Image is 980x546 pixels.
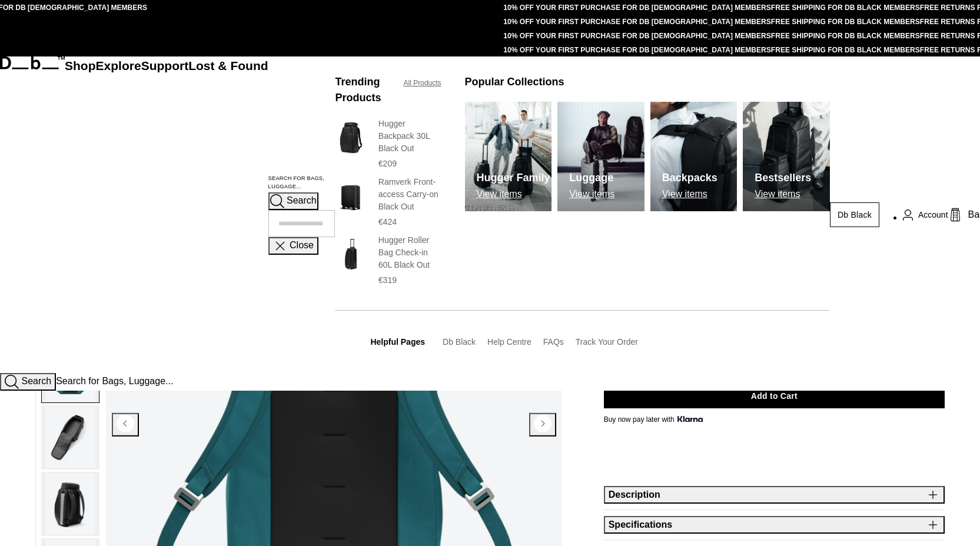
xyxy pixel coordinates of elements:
[743,102,830,211] a: Db Bestsellers View items
[604,384,945,408] button: Add to Cart
[96,59,141,72] a: Explore
[557,102,645,211] img: Db
[290,240,314,250] span: Close
[503,4,770,12] a: 10% OFF YOUR FIRST PURCHASE FOR DB [DEMOGRAPHIC_DATA] MEMBERS
[378,234,441,271] h3: Hugger Roller Bag Check-in 60L Black Out
[268,237,318,255] button: Close
[335,74,391,106] h3: Trending Products
[662,170,717,186] h3: Backpacks
[918,209,948,221] span: Account
[335,118,441,170] a: Hugger Backpack 30L Black Out Hugger Backpack 30L Black Out €209
[604,486,945,504] button: Description
[465,102,552,211] a: Db Hugger Family View items
[404,78,441,88] a: All Products
[771,4,920,12] a: FREE SHIPPING FOR DB BLACK MEMBERS
[677,416,703,422] img: {"height" => 20, "alt" => "Klarna"}
[503,18,770,26] a: 10% OFF YOUR FIRST PURCHASE FOR DB [DEMOGRAPHIC_DATA] MEMBERS
[378,118,441,155] h3: Hugger Backpack 30L Black Out
[45,473,95,535] img: Hugger Backpack 30L Midnight Teal
[604,516,945,534] button: Specifications
[903,208,948,222] a: Account
[503,32,770,40] a: 10% OFF YOUR FIRST PURCHASE FOR DB [DEMOGRAPHIC_DATA] MEMBERS
[487,337,531,347] a: Help Centre
[370,336,425,348] h3: Helpful Pages
[771,18,920,26] a: FREE SHIPPING FOR DB BLACK MEMBERS
[477,170,550,186] h3: Hugger Family
[335,234,366,274] img: Hugger Roller Bag Check-in 60L Black Out
[378,176,441,213] h3: Ramverk Front-access Carry-on Black Out
[378,275,397,285] span: €319
[378,159,397,168] span: €209
[335,234,441,287] a: Hugger Roller Bag Check-in 60L Black Out Hugger Roller Bag Check-in 60L Black Out €319
[465,102,552,211] img: Db
[188,59,268,72] a: Lost & Found
[41,472,99,536] button: Hugger Backpack 30L Midnight Teal
[503,46,770,54] a: 10% OFF YOUR FIRST PURCHASE FOR DB [DEMOGRAPHIC_DATA] MEMBERS
[771,46,920,54] a: FREE SHIPPING FOR DB BLACK MEMBERS
[755,189,811,199] p: View items
[477,189,550,199] p: View items
[830,202,879,227] a: Db Black
[65,59,96,72] a: Shop
[662,189,717,199] p: View items
[743,102,830,211] img: Db
[65,56,268,373] nav: Main Navigation
[771,32,920,40] a: FREE SHIPPING FOR DB BLACK MEMBERS
[287,195,317,205] span: Search
[569,189,614,199] p: View items
[141,59,189,72] a: Support
[650,102,738,211] img: Db
[529,412,556,436] button: Next slide
[335,176,366,216] img: Ramverk Front-access Carry-on Black Out
[335,176,441,228] a: Ramverk Front-access Carry-on Black Out Ramverk Front-access Carry-on Black Out €424
[268,192,318,210] button: Search
[650,102,738,211] a: Db Backpacks View items
[335,118,366,158] img: Hugger Backpack 30L Black Out
[45,407,95,468] img: Hugger Backpack 30L Midnight Teal
[443,337,476,347] a: Db Black
[268,175,335,191] label: Search for Bags, Luggage...
[604,414,703,425] span: Buy now pay later with
[569,170,614,186] h3: Luggage
[755,170,811,186] h3: Bestsellers
[465,74,564,90] h3: Popular Collections
[576,337,638,347] a: Track Your Order
[21,376,51,386] span: Search
[41,405,99,470] button: Hugger Backpack 30L Midnight Teal
[378,217,397,227] span: €424
[557,102,645,211] a: Db Luggage View items
[112,412,139,436] button: Previous slide
[543,337,564,347] a: FAQs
